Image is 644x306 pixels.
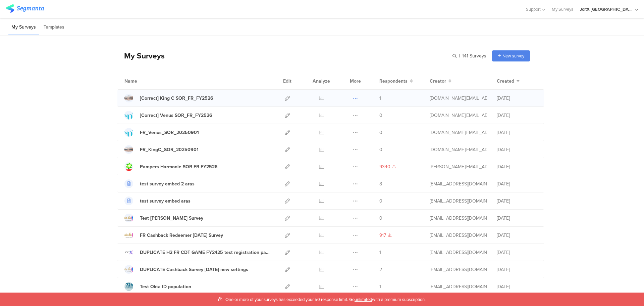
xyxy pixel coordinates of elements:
div: [DATE] [497,198,537,205]
div: Analyze [311,73,331,89]
span: 2 [379,266,382,273]
span: | [458,52,461,59]
div: test survey embed 2 aras [140,180,195,187]
a: Test Okta ID population [124,282,191,291]
div: [DATE] [497,146,537,153]
span: 917 [379,232,386,239]
div: DUPLICATE H2 FR CDT GAME FY2425 test registration page removed [140,249,270,256]
a: [Correct] King C SOR_FR_FY2526 [124,94,213,102]
span: 1 [379,283,381,290]
div: My Surveys [117,50,165,61]
li: Templates [41,19,67,35]
div: test survey embed aras [140,198,191,205]
div: ozkan.a@pg.com [430,180,487,187]
a: test survey embed 2 aras [124,179,195,188]
div: JoltX [GEOGRAPHIC_DATA] [580,6,634,12]
div: More [348,73,363,89]
div: Test Laurine Cashback Survey [140,215,203,222]
span: One or more of your surveys has exceeded your 50 response limit. Go with a premium subscription. [225,296,426,303]
div: gommers.ag@pg.com [430,95,487,102]
div: [Correct] King C SOR_FR_FY2526 [140,95,213,102]
a: FR Cashback Redeemer [DATE] Survey [124,231,223,239]
span: unlimited [355,296,372,303]
div: malestic.lm@pg.com [430,232,487,239]
span: Created [497,78,514,85]
a: test survey embed aras [124,196,191,205]
span: 1 [379,249,381,256]
div: [DATE] [497,283,537,290]
div: [Correct] Venus SOR_FR_FY2526 [140,112,212,119]
span: 0 [379,129,382,136]
a: [Correct] Venus SOR_FR_FY2526 [124,111,212,120]
li: My Surveys [8,19,39,35]
div: Edit [280,73,294,89]
div: debout.ld@pg.com [430,215,487,222]
span: 0 [379,215,382,222]
img: segmanta logo [6,4,44,13]
div: Test Okta ID population [140,283,191,290]
a: DUPLICATE Cashback Survey [DATE] new settings [124,265,248,274]
div: ozkan.a@pg.com [430,283,487,290]
div: ozkan.a@pg.com [430,198,487,205]
span: 1 [379,95,381,102]
button: Created [497,78,520,85]
span: 0 [379,198,382,205]
div: [DATE] [497,180,537,187]
span: Support [526,6,541,12]
div: FR Cashback Redeemer MAY 25 Survey [140,232,223,239]
div: gommers.ag@pg.com [430,146,487,153]
span: New survey [502,53,524,59]
span: 0 [379,146,382,153]
span: 8 [379,180,382,187]
div: FR_Venus_SOR_20250901 [140,129,199,136]
button: Creator [430,78,451,85]
span: 9340 [379,163,390,170]
span: 141 Surveys [462,52,486,59]
div: [DATE] [497,163,537,170]
div: gommers.ag@pg.com [430,112,487,119]
div: [DATE] [497,95,537,102]
a: Pampers Harmonie SOR FR FY2526 [124,162,218,171]
a: FR_Venus_SOR_20250901 [124,128,199,137]
div: [DATE] [497,129,537,136]
a: DUPLICATE H2 FR CDT GAME FY2425 test registration page removed [124,248,270,257]
div: FR_KingC_SOR_20250901 [140,146,199,153]
div: [DATE] [497,215,537,222]
div: [DATE] [497,232,537,239]
span: 0 [379,112,382,119]
div: Pampers Harmonie SOR FR FY2526 [140,163,218,170]
div: debout.ld@pg.com [430,266,487,273]
button: Respondents [379,78,413,85]
div: [DATE] [497,249,537,256]
a: FR_KingC_SOR_20250901 [124,145,199,154]
div: Name [124,78,165,85]
div: [DATE] [497,112,537,119]
div: sampieri.j@pg.com [430,163,487,170]
span: Creator [430,78,446,85]
div: gommers.ag@pg.com [430,129,487,136]
div: DUPLICATE Cashback Survey October 2024 new settings [140,266,248,273]
a: Test [PERSON_NAME] Survey [124,214,203,222]
div: [DATE] [497,266,537,273]
div: debout.ld@pg.com [430,249,487,256]
span: Respondents [379,78,408,85]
